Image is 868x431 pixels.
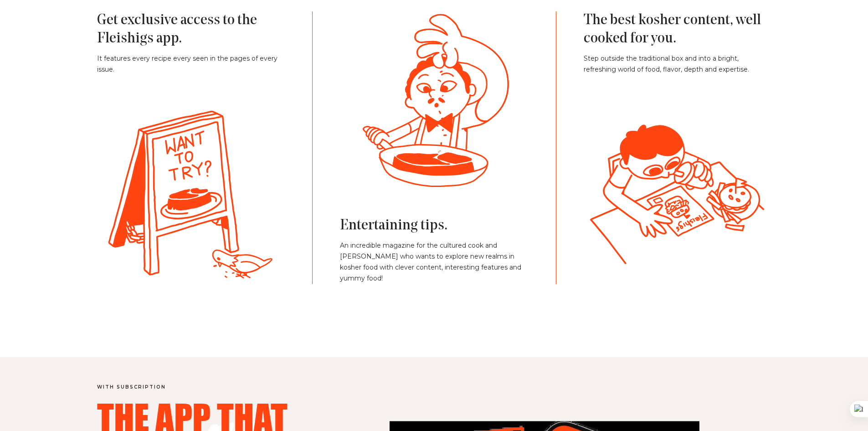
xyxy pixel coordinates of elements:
[340,217,528,235] h3: Entertaining tips.
[584,53,771,75] p: Step outside the traditional box and into a bright, refreshing world of food, flavor, depth and e...
[97,53,285,75] p: It features every recipe every seen in the pages of every issue.
[584,11,771,48] h3: The best kosher content, well cooked for you.
[97,384,352,390] p: with subscription
[97,11,285,48] h3: Get exclusive access to the Fleishigs app.
[340,240,528,284] p: An incredible magazine for the cultured cook and [PERSON_NAME] who wants to explore new realms in...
